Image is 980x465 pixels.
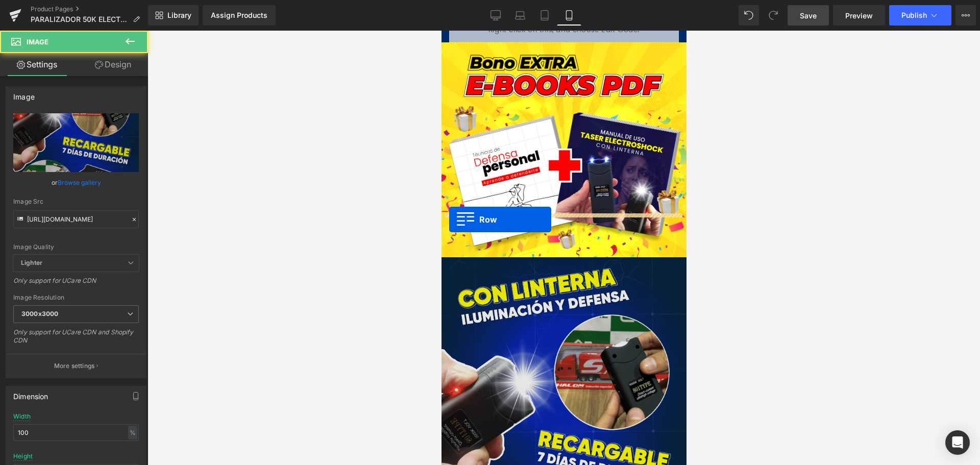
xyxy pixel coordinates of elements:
[13,210,139,228] input: Link
[889,5,951,26] button: Publish
[76,53,150,76] a: Design
[763,5,783,26] button: Redo
[800,10,817,21] span: Save
[21,310,58,317] b: 3000x3000
[901,11,927,19] span: Publish
[13,87,35,101] div: Image
[945,430,970,455] div: Open Intercom Messenger
[13,424,139,441] input: auto
[845,10,873,21] span: Preview
[21,259,42,266] b: Lighter
[508,5,532,26] a: Laptop
[211,11,267,19] div: Assign Products
[128,426,137,439] div: %
[739,5,759,26] button: Undo
[13,328,139,351] div: Only support for UCare CDN and Shopify CDN
[955,5,976,26] button: More
[148,5,199,26] a: New Library
[58,174,101,191] a: Browse gallery
[13,386,48,401] div: Dimension
[532,5,557,26] a: Tablet
[13,453,33,460] div: Height
[167,11,191,20] span: Library
[483,5,508,26] a: Desktop
[833,5,885,26] a: Preview
[54,361,95,371] p: More settings
[13,294,139,301] div: Image Resolution
[31,5,148,13] a: Product Pages
[13,198,139,205] div: Image Src
[6,354,146,378] button: More settings
[13,413,31,420] div: Width
[27,38,48,46] span: Image
[13,277,139,291] div: Only support for UCare CDN
[31,15,129,23] span: PARALIZADOR 50K ELECTROSHOCK CON LINTERNA
[13,243,139,251] div: Image Quality
[557,5,581,26] a: Mobile
[13,177,139,188] div: or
